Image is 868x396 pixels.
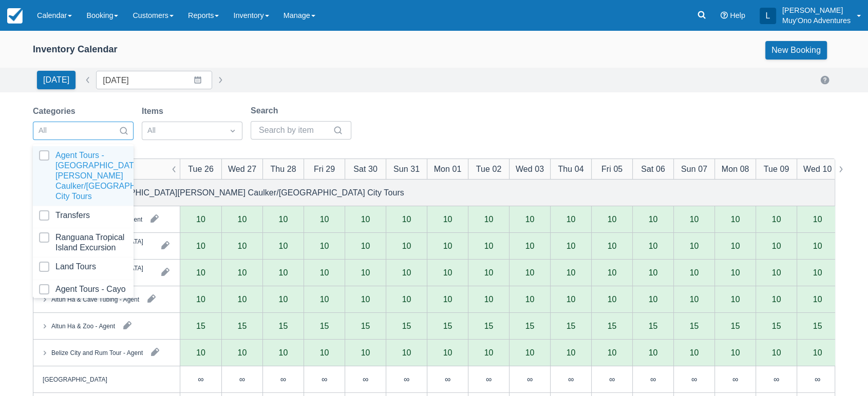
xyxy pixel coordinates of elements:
[509,260,550,286] div: 10
[484,295,494,303] div: 10
[550,260,591,286] div: 10
[119,126,129,136] span: Search
[7,8,23,24] img: checkfront-main-nav-mini-logo.png
[641,163,665,175] div: Sat 06
[782,15,851,26] p: Muy'Ono Adventures
[516,163,544,175] div: Wed 03
[445,375,450,383] div: ∞
[813,322,822,330] div: 15
[690,215,699,223] div: 10
[803,163,832,175] div: Wed 10
[731,215,740,223] div: 10
[361,295,370,303] div: 10
[427,366,468,393] div: ∞
[650,375,656,383] div: ∞
[813,215,822,223] div: 10
[690,268,699,276] div: 10
[756,233,797,260] div: 10
[525,295,535,303] div: 10
[649,242,658,250] div: 10
[731,295,740,303] div: 10
[443,295,452,303] div: 10
[591,260,632,286] div: 10
[722,163,749,175] div: Mon 08
[304,366,345,393] div: ∞
[797,233,838,260] div: 10
[402,242,411,250] div: 10
[279,348,288,357] div: 10
[567,295,576,303] div: 10
[730,11,745,19] span: Help
[280,375,286,383] div: ∞
[196,322,205,330] div: 15
[279,295,288,303] div: 10
[772,322,781,330] div: 15
[196,268,205,276] div: 10
[221,260,262,286] div: 10
[402,268,411,276] div: 10
[33,105,80,117] label: Categories
[238,348,247,357] div: 10
[649,268,658,276] div: 10
[731,348,740,357] div: 10
[567,242,576,250] div: 10
[402,348,411,357] div: 10
[353,163,378,175] div: Sat 30
[609,375,615,383] div: ∞
[238,322,247,330] div: 15
[765,41,827,60] a: New Booking
[180,260,221,286] div: 10
[443,348,452,357] div: 10
[731,268,740,276] div: 10
[322,375,327,383] div: ∞
[180,233,221,260] div: 10
[484,215,494,223] div: 10
[772,348,781,357] div: 10
[772,295,781,303] div: 10
[525,268,535,276] div: 10
[279,215,288,223] div: 10
[238,242,247,250] div: 10
[815,375,820,383] div: ∞
[797,366,838,393] div: ∞
[468,233,509,260] div: 10
[649,322,658,330] div: 15
[484,322,494,330] div: 15
[228,163,256,175] div: Wed 27
[427,260,468,286] div: 10
[279,242,288,250] div: 10
[443,215,452,223] div: 10
[691,375,697,383] div: ∞
[221,233,262,260] div: 10
[314,163,335,175] div: Fri 29
[259,121,331,140] input: Search by item
[262,233,304,260] div: 10
[608,322,617,330] div: 15
[772,215,781,223] div: 10
[262,260,304,286] div: 10
[608,268,617,276] div: 10
[813,348,822,357] div: 10
[51,294,139,304] div: Altun Ha & Cave Tubing - Agent
[320,322,329,330] div: 15
[361,242,370,250] div: 10
[550,233,591,260] div: 10
[558,163,583,175] div: Thu 04
[238,295,247,303] div: 10
[188,163,214,175] div: Tue 26
[567,215,576,223] div: 10
[813,242,822,250] div: 10
[731,242,740,250] div: 10
[262,366,304,393] div: ∞
[33,44,118,55] div: Inventory Calendar
[608,295,617,303] div: 10
[320,215,329,223] div: 10
[731,322,740,330] div: 15
[649,295,658,303] div: 10
[550,366,591,393] div: ∞
[320,242,329,250] div: 10
[567,348,576,357] div: 10
[632,260,673,286] div: 10
[304,233,345,260] div: 10
[40,186,404,199] div: Agent Tours - [GEOGRAPHIC_DATA][PERSON_NAME] Caulker/[GEOGRAPHIC_DATA] City Tours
